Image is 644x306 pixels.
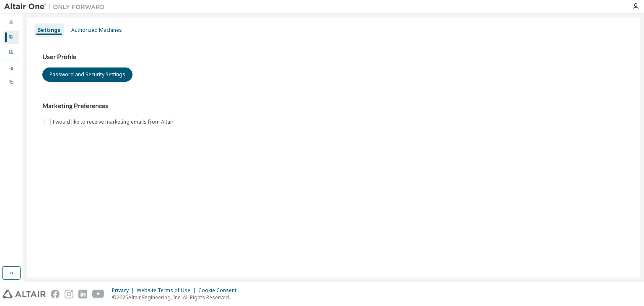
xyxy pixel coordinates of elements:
[3,75,19,89] div: On Prem
[3,31,19,44] div: User Profile
[92,290,104,298] img: youtube.svg
[51,290,60,298] img: facebook.svg
[112,287,137,294] div: Privacy
[42,102,625,110] h3: Marketing Preferences
[78,290,87,298] img: linkedin.svg
[4,3,109,11] img: Altair One
[3,61,19,75] div: Managed
[3,290,46,298] img: altair_logo.svg
[112,294,241,301] p: © 2025 Altair Engineering, Inc. All Rights Reserved.
[3,46,19,59] div: Company Profile
[52,117,175,127] label: I would like to receive marketing emails from Altair
[3,16,19,29] div: Dashboard
[38,27,60,34] div: Settings
[71,27,122,34] div: Authorized Machines
[137,287,198,294] div: Website Terms of Use
[42,53,625,61] h3: User Profile
[65,290,73,298] img: instagram.svg
[198,287,241,294] div: Cookie Consent
[42,67,132,82] button: Password and Security Settings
